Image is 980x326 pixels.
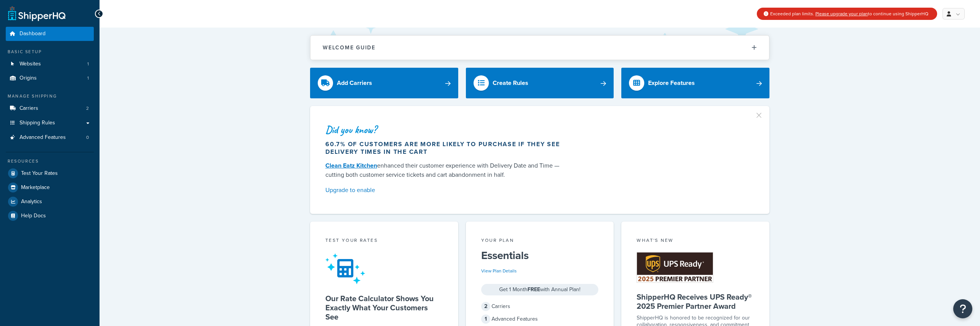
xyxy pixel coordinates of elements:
[528,285,540,293] strong: FREE
[337,78,372,88] div: Add Carriers
[21,184,50,191] span: Marketplace
[21,170,58,177] span: Test Your Rates
[21,199,42,205] span: Analytics
[323,45,376,51] h2: Welcome Guide
[6,57,94,71] li: Websites
[6,71,94,85] a: Origins1
[481,302,490,311] span: 2
[20,75,37,81] span: Origins
[637,237,754,246] div: What's New
[481,249,599,262] h5: Essentials
[6,57,94,71] a: Websites1
[6,71,94,85] li: Origins
[325,140,567,156] div: 60.7% of customers are more likely to purchase if they see delivery times in the cart
[6,116,94,130] a: Shipping Rules
[637,292,754,311] h5: ShipperHQ Receives UPS Ready® 2025 Premier Partner Award
[6,209,94,223] a: Help Docs
[86,105,89,112] span: 2
[6,101,94,116] li: Carriers
[86,134,89,141] span: 0
[481,314,599,324] div: Advanced Features
[493,78,528,88] div: Create Rules
[6,130,94,145] li: Advanced Features
[310,68,458,98] a: Add Carriers
[6,27,94,41] a: Dashboard
[20,105,38,112] span: Carriers
[6,158,94,165] div: Resources
[20,120,55,126] span: Shipping Rules
[325,185,567,196] a: Upgrade to enable
[6,181,94,194] a: Marketplace
[325,294,443,321] h5: Our Rate Calculator Shows You Exactly What Your Customers See
[481,284,599,295] div: Get 1 Month with Annual Plan!
[325,161,567,179] div: enhanced their customer experience with Delivery Date and Time — cutting both customer service ti...
[325,161,377,170] a: Clean Eatz Kitchen
[621,68,769,98] a: Explore Features
[21,213,46,219] span: Help Docs
[325,124,567,135] div: Did you know?
[466,68,614,98] a: Create Rules
[648,78,695,88] div: Explore Features
[310,36,769,60] button: Welcome Guide
[87,61,89,67] span: 1
[953,299,972,318] button: Open Resource Center
[481,267,517,274] a: View Plan Details
[325,237,443,246] div: Test your rates
[20,31,46,37] span: Dashboard
[6,93,94,99] div: Manage Shipping
[6,49,94,55] div: Basic Setup
[20,61,41,67] span: Websites
[770,10,928,17] span: Exceeded plan limits. to continue using ShipperHQ
[6,166,94,180] a: Test Your Rates
[815,10,868,17] a: Please upgrade your plan
[481,301,599,312] div: Carriers
[481,237,599,246] div: Your Plan
[6,130,94,145] a: Advanced Features0
[20,134,66,141] span: Advanced Features
[6,101,94,116] a: Carriers2
[481,315,490,324] span: 1
[6,195,94,209] a: Analytics
[87,75,89,81] span: 1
